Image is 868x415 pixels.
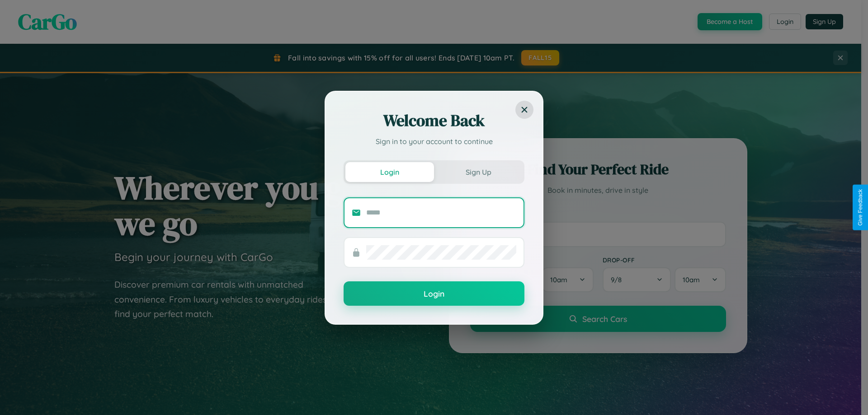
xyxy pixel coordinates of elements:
[434,162,523,182] button: Sign Up
[857,189,863,226] div: Give Feedback
[344,110,524,131] h2: Welcome Back
[345,162,434,182] button: Login
[344,281,524,306] button: Login
[344,136,524,147] p: Sign in to your account to continue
